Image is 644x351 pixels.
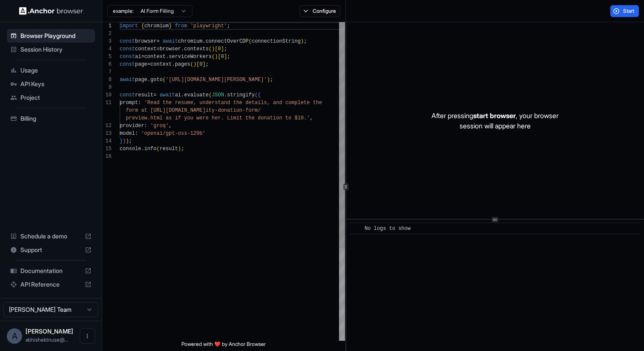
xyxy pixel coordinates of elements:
div: 13 [102,130,112,137]
span: contexts [184,46,209,52]
span: ; [304,38,307,44]
span: '[URL][DOMAIN_NAME][PERSON_NAME]' [166,77,267,83]
span: context [135,46,156,52]
div: 2 [102,30,112,38]
span: result [160,146,178,152]
span: , [310,115,313,121]
span: ai [135,54,141,60]
span: . [141,146,144,152]
span: ; [206,61,209,67]
span: const [120,38,135,44]
span: from [175,23,187,29]
span: Powered with ❤️ by Anchor Browser [181,341,266,351]
span: goto [150,77,163,83]
div: Project [7,91,95,104]
span: form at [URL][DOMAIN_NAME] [126,107,205,113]
div: Documentation [7,264,95,278]
span: evaluate [184,92,209,98]
span: ; [227,23,230,29]
span: serviceWorkers [169,54,212,60]
div: 12 [102,122,112,130]
span: 'openai/gpt-oss-120b' [141,131,205,136]
span: . [172,61,175,67]
div: 3 [102,38,112,45]
span: await [163,38,178,44]
span: pages [175,61,190,67]
span: : [144,123,147,129]
span: [ [218,54,221,60]
span: } [120,138,123,144]
span: Browser Playground [20,32,92,40]
span: ( [209,46,212,52]
button: Start [610,5,639,17]
p: After pressing , your browser session will appear here [431,110,558,131]
span: . [181,46,184,52]
span: const [120,61,135,67]
div: 4 [102,45,112,53]
div: Session History [7,43,95,56]
span: context [150,61,172,67]
span: = [153,92,156,98]
div: A [7,328,22,344]
span: console [120,146,141,152]
span: : [138,100,141,106]
span: await [160,92,175,98]
span: ( [156,146,159,152]
span: 0 [199,61,202,67]
span: : [135,131,138,136]
span: 'playwright' [190,23,227,29]
span: connectOverCDP [206,38,249,44]
button: Open menu [80,328,95,344]
div: 5 [102,53,112,61]
div: Billing [7,112,95,125]
div: 6 [102,61,112,68]
span: prompt [120,100,138,106]
div: Support [7,243,95,257]
span: chromium [178,38,203,44]
span: ( [163,77,166,83]
span: ] [202,61,205,67]
span: ( [249,38,252,44]
span: connectionString [252,38,301,44]
span: ( [212,54,215,60]
span: Start [623,8,635,15]
span: API Reference [20,280,81,289]
span: API Keys [20,80,92,88]
div: 8 [102,76,112,84]
div: 11 [102,99,112,107]
span: ) [178,146,181,152]
span: ai [175,92,181,98]
span: . [224,92,227,98]
span: Documentation [20,267,81,275]
span: browser [160,46,181,52]
span: , [169,123,172,129]
span: . [181,92,184,98]
span: ; [224,46,227,52]
button: Configure [299,5,341,17]
span: No logs to show [365,226,411,232]
div: 14 [102,137,112,145]
span: provider [120,123,144,129]
div: 1 [102,22,112,30]
span: = [147,61,150,67]
div: Usage [7,64,95,77]
span: Abhishek Tiwari [26,328,73,335]
span: start browser [473,111,516,120]
span: browser [135,38,156,44]
span: ] [224,54,227,60]
span: { [141,23,144,29]
span: preview.html as if you were her. Limit the donatio [126,115,279,121]
span: Session History [20,45,92,54]
span: model [120,131,135,136]
span: page [135,77,147,83]
span: ( [190,61,193,67]
span: ; [227,54,230,60]
span: JSON [212,92,224,98]
div: 16 [102,153,112,160]
span: [ [196,61,199,67]
span: import [120,23,138,29]
span: const [120,46,135,52]
span: ) [215,54,218,60]
span: ) [301,38,304,44]
div: Browser Playground [7,29,95,43]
